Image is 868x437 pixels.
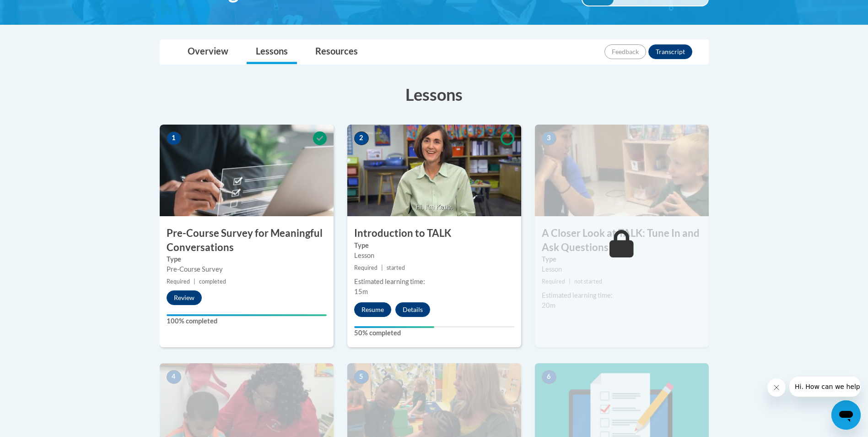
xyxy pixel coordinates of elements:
[542,290,702,300] div: Estimated learning time:
[354,277,514,287] div: Estimated learning time:
[167,131,181,145] span: 1
[167,316,327,326] label: 100% completed
[648,44,692,59] button: Transcript
[160,226,334,255] h3: Pre-Course Survey for Meaningful Conversations
[542,131,556,145] span: 3
[574,278,602,285] span: not started
[535,226,709,255] h3: A Closer Look at TALK: Tune In and Ask Questions
[542,278,565,285] span: Required
[789,377,861,397] iframe: Message from company
[542,254,702,264] label: Type
[381,264,383,271] span: |
[542,301,555,309] span: 20m
[354,251,514,261] div: Lesson
[167,278,190,285] span: Required
[831,400,861,430] iframe: Button to launch messaging window
[167,290,202,305] button: Review
[767,378,786,397] iframe: Close message
[354,370,369,384] span: 5
[167,370,181,384] span: 4
[542,264,702,274] div: Lesson
[167,254,327,264] label: Type
[199,278,226,285] span: completed
[604,44,646,59] button: Feedback
[306,40,367,64] a: Resources
[569,278,571,285] span: |
[5,6,74,14] span: Hi. How can we help?
[354,264,377,271] span: Required
[194,278,195,285] span: |
[354,328,514,338] label: 50% completed
[387,264,405,271] span: started
[354,240,514,251] label: Type
[354,131,369,145] span: 2
[347,226,521,240] h3: Introduction to TALK
[354,288,368,295] span: 15m
[354,326,434,328] div: Your progress
[178,40,237,64] a: Overview
[542,370,556,384] span: 6
[160,83,709,106] h3: Lessons
[347,125,521,216] img: Course Image
[247,40,297,64] a: Lessons
[160,125,334,216] img: Course Image
[167,314,327,316] div: Your progress
[167,264,327,274] div: Pre-Course Survey
[395,302,430,317] button: Details
[535,125,709,216] img: Course Image
[354,302,391,317] button: Resume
